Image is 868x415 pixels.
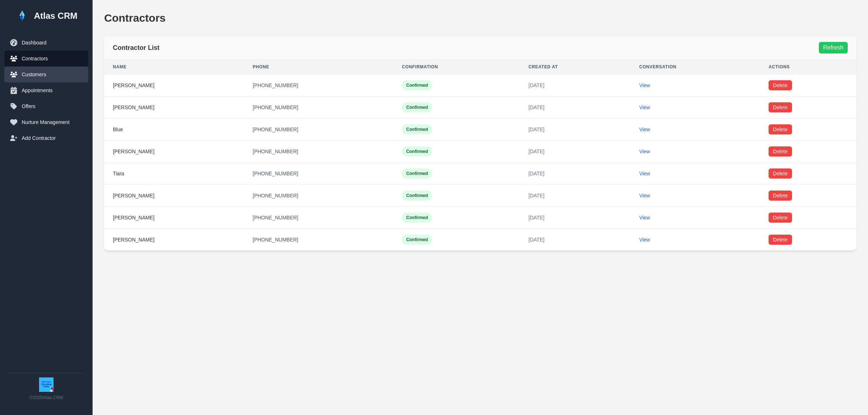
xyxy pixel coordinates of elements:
span: Confirmed [402,235,432,245]
button: Delete [769,102,792,112]
button: View [639,82,650,89]
td: [PERSON_NAME] [104,229,244,251]
td: [PHONE_NUMBER] [244,207,393,229]
button: View [639,126,650,133]
td: [DATE] [520,74,630,97]
td: [PERSON_NAME] [104,207,244,229]
button: Delete [769,235,792,245]
button: View [639,148,650,155]
span: Confirmed [402,80,432,90]
td: [PHONE_NUMBER] [244,163,393,185]
td: [DATE] [520,163,630,185]
button: Delete [769,80,792,90]
td: [PHONE_NUMBER] [244,74,393,97]
td: [DATE] [520,185,630,207]
h1: Atlas CRM [34,10,77,22]
button: Delete [769,168,792,179]
button: Contractors [4,51,88,67]
td: [PERSON_NAME] [104,97,244,119]
span: Confirmed [402,124,432,134]
td: Tiara [104,163,244,185]
th: Created At [520,60,630,74]
td: [PERSON_NAME] [104,185,244,207]
button: Delete [769,146,792,157]
button: Nurture Management [4,114,88,130]
button: Add Contractor [4,130,88,146]
span: Confirmed [402,102,432,112]
button: Offers [4,98,88,114]
td: [PHONE_NUMBER] [244,141,393,163]
span: Confirmed [402,146,432,157]
td: [PHONE_NUMBER] [244,119,393,141]
td: [PHONE_NUMBER] [244,229,393,251]
button: Refresh [819,42,848,54]
button: View [639,104,650,111]
button: Delete [769,213,792,223]
button: Appointments [4,82,88,98]
img: ACT Logo [39,377,54,392]
h2: Contractors [104,12,856,25]
th: Conversation [630,60,760,74]
th: Confirmation [393,60,520,74]
td: [PERSON_NAME] [104,74,244,97]
button: Dashboard [4,35,88,51]
th: Actions [760,60,856,74]
button: View [639,170,650,177]
button: View [639,192,650,199]
td: [PHONE_NUMBER] [244,185,393,207]
td: [PERSON_NAME] [104,141,244,163]
td: [DATE] [520,229,630,251]
td: [PHONE_NUMBER] [244,97,393,119]
td: [DATE] [520,119,630,141]
span: Confirmed [402,191,432,201]
button: View [639,214,650,221]
button: View [639,236,650,243]
span: Confirmed [402,213,432,223]
span: Confirmed [402,168,432,179]
th: Name [104,60,244,74]
button: Delete [769,191,792,201]
img: Atlas Logo [15,9,30,23]
p: © 2025 Atlas CRM [30,395,63,401]
td: [DATE] [520,207,630,229]
th: Phone [244,60,393,74]
td: [DATE] [520,97,630,119]
button: Delete [769,124,792,134]
td: Blue [104,119,244,141]
td: [DATE] [520,141,630,163]
button: Customers [4,67,88,82]
h3: Contractor List [113,43,159,53]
